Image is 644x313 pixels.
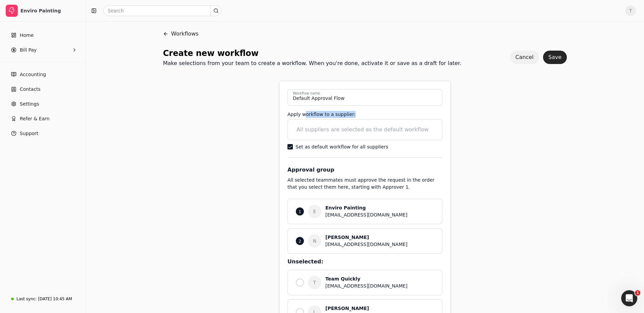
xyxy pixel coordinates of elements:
div: Apply workflow to a supplier: [287,111,442,118]
div: Create new workflow [163,47,462,59]
div: Team Quickly [325,275,434,283]
span: Refer & Earn [20,115,50,122]
div: Make selections from your team to create a workflow. When you're done, activate it or save as a d... [163,59,462,67]
span: Contacts [20,86,41,93]
span: E [308,205,321,218]
span: 1 [635,290,640,296]
button: Refer & Earn [3,112,83,125]
a: Contacts [3,82,83,96]
label: Set as default workflow for all suppliers [296,144,388,149]
button: Bill Pay [3,43,83,57]
div: Unselected: [287,258,442,266]
a: Last sync:[DATE] 10:45 AM [3,293,83,305]
span: Settings [20,101,39,108]
iframe: Intercom live chat [621,290,637,306]
input: Search [103,5,221,16]
div: Approval group [287,166,442,174]
span: N [308,234,321,248]
p: 2 [299,238,301,244]
p: 1 [299,208,301,215]
button: Cancel [510,51,539,64]
div: [EMAIL_ADDRESS][DOMAIN_NAME] [325,241,434,248]
a: Settings [3,97,83,111]
span: Bill Pay [20,47,37,54]
button: T [625,5,636,16]
a: Home [3,28,83,42]
span: T [308,276,321,289]
span: Home [20,32,34,39]
div: Enviro Painting [325,204,434,211]
span: Accounting [20,71,46,78]
a: Accounting [3,68,83,81]
div: All selected teammates must approve the request in the order that you select them here, starting ... [287,177,442,195]
button: Support [3,127,83,140]
button: Workflows [163,26,199,42]
label: Workflow name [293,91,320,96]
span: Support [20,130,38,137]
div: Last sync: [16,296,37,302]
input: All suppliers are selected as the default workflow [292,123,437,136]
div: Enviro Painting [20,7,80,14]
div: [PERSON_NAME] [325,234,434,241]
button: Save [543,51,567,64]
div: [EMAIL_ADDRESS][DOMAIN_NAME] [325,211,434,218]
div: [DATE] 10:45 AM [38,296,72,302]
div: [EMAIL_ADDRESS][DOMAIN_NAME] [325,283,434,290]
div: [PERSON_NAME] [325,305,434,312]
